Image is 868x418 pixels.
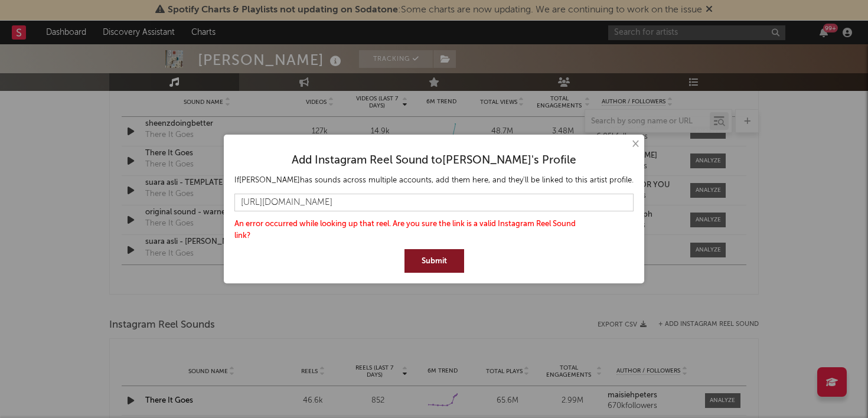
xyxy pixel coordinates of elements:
button: Submit [404,249,464,273]
div: Add Instagram Reel Sound to [PERSON_NAME] 's Profile [234,154,634,168]
div: If [PERSON_NAME] has sounds across multiple accounts, add them here, and they'll be linked to thi... [234,175,634,187]
div: An error occurred while looking up that reel. Are you sure the link is a valid Instagram Reel Sou... [234,218,589,242]
input: Paste Instagram Reel Sound link here... [234,194,634,211]
button: × [628,138,641,151]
